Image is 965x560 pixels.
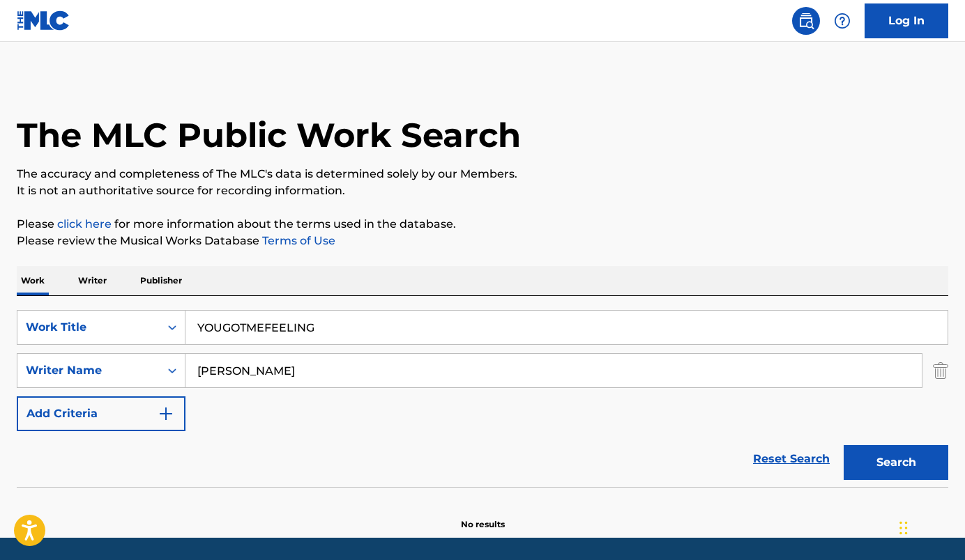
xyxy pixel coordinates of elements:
[461,501,505,531] p: No results
[17,10,70,31] img: MLC Logo
[844,445,948,480] button: Search
[74,266,111,295] p: Writer
[17,114,521,156] h1: The MLC Public Work Search
[259,234,335,247] a: Terms of Use
[136,266,186,295] p: Publisher
[895,493,965,560] iframe: Chat Widget
[834,13,851,29] img: help
[933,353,948,388] img: Delete Criterion
[899,507,908,549] div: Drag
[26,362,151,379] div: Writer Name
[792,7,820,35] a: Public Search
[17,233,948,249] p: Please review the Musical Works Database
[746,444,837,474] a: Reset Search
[57,217,112,231] a: click here
[17,396,185,431] button: Add Criteria
[17,310,948,487] form: Search Form
[828,7,856,35] div: Help
[865,3,948,38] a: Log In
[17,216,948,233] p: Please for more information about the terms used in the database.
[26,319,151,336] div: Work Title
[17,182,948,199] p: It is not an authoritative source for recording information.
[17,266,49,295] p: Work
[798,13,814,29] img: search
[17,166,948,182] p: The accuracy and completeness of The MLC's data is determined solely by our Members.
[158,405,174,422] img: 9d2ae6d4665cec9f34b9.svg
